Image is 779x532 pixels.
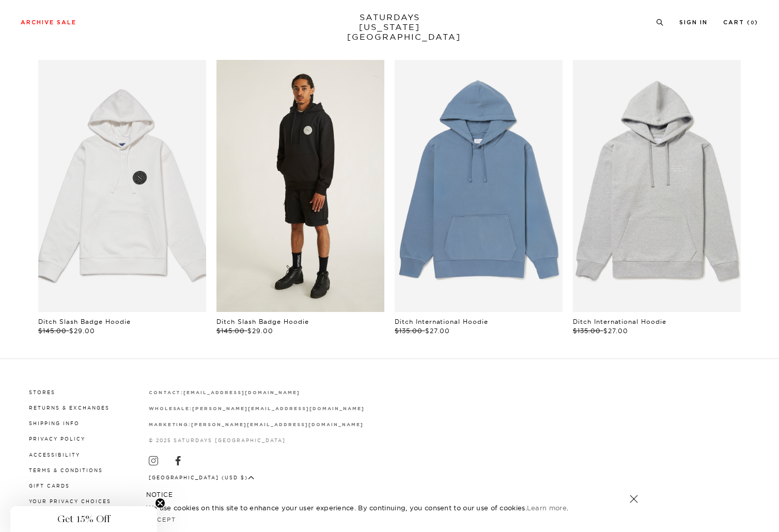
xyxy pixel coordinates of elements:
a: Ditch International Hoodie [395,318,488,325]
a: Returns & Exchanges [29,405,110,411]
strong: wholesale: [149,406,193,411]
strong: marketing: [149,423,192,427]
a: Cart (0) [723,20,758,25]
a: Archive Sale [21,20,76,25]
button: [GEOGRAPHIC_DATA] (USD $) [149,474,255,481]
a: Shipping Info [29,420,80,426]
strong: contact: [149,390,184,395]
div: files/U32428HD02-BLACK_04.jpg [216,60,384,312]
a: Accept [146,516,176,523]
p: We use cookies on this site to enhance your user experience. By continuing, you consent to our us... [146,503,596,513]
span: $135.00 [395,327,423,335]
span: $29.00 [69,327,95,335]
button: Close teaser [155,498,165,508]
span: $29.00 [247,327,273,335]
span: $145.00 [216,327,245,335]
a: Ditch Slash Badge Hoodie [216,318,309,325]
strong: [PERSON_NAME][EMAIL_ADDRESS][DOMAIN_NAME] [191,423,363,427]
a: [PERSON_NAME][EMAIL_ADDRESS][DOMAIN_NAME] [191,421,363,427]
div: Get 15% OffClose teaser [10,506,157,532]
a: [EMAIL_ADDRESS][DOMAIN_NAME] [183,389,300,395]
a: Stores [29,389,55,395]
a: Gift Cards [29,483,70,489]
span: $27.00 [603,327,628,335]
a: [PERSON_NAME][EMAIL_ADDRESS][DOMAIN_NAME] [192,405,364,411]
strong: [PERSON_NAME][EMAIL_ADDRESS][DOMAIN_NAME] [192,406,364,411]
span: Get 15% Off [57,513,110,525]
h5: NOTICE [146,490,633,499]
a: SATURDAYS[US_STATE][GEOGRAPHIC_DATA] [347,12,432,42]
span: $135.00 [573,327,601,335]
a: Ditch Slash Badge Hoodie [38,318,131,325]
span: $145.00 [38,327,67,335]
span: $27.00 [425,327,450,335]
p: © 2025 Saturdays [GEOGRAPHIC_DATA] [149,436,365,444]
strong: [EMAIL_ADDRESS][DOMAIN_NAME] [183,390,300,395]
a: Learn more [527,504,567,512]
a: Accessibility [29,452,80,458]
a: Ditch International Hoodie [573,318,666,325]
a: Terms & Conditions [29,467,103,473]
a: Your privacy choices [29,498,111,504]
a: Privacy Policy [29,436,85,442]
small: 0 [751,21,755,25]
a: Sign In [679,20,708,25]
